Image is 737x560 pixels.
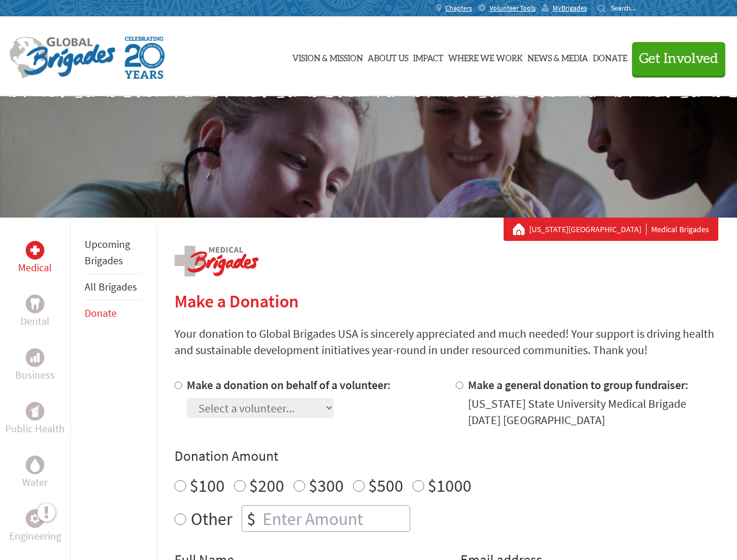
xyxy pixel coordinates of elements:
input: Enter Amount [260,506,410,531]
a: DentalDental [20,295,50,330]
div: $ [242,506,260,531]
img: Dental [30,298,40,309]
p: Medical [18,260,52,276]
img: Engineering [30,514,40,523]
div: Medical Brigades [513,223,709,235]
a: All Brigades [85,280,137,293]
span: Volunteer Tools [490,3,536,13]
li: Upcoming Brigades [85,232,142,274]
img: Global Brigades Celebrating 20 Years [125,37,165,79]
h4: Donation Amount [174,447,718,466]
a: Donate [593,27,627,86]
a: BusinessBusiness [15,348,55,383]
div: Dental [26,295,44,313]
label: $200 [249,474,284,496]
label: $100 [190,474,225,496]
div: [US_STATE] State University Medical Brigade [DATE] [GEOGRAPHIC_DATA] [468,395,718,428]
div: Engineering [26,509,44,528]
a: Where We Work [448,27,523,86]
label: $1000 [428,474,471,496]
a: Upcoming Brigades [85,237,130,267]
p: Dental [20,313,50,330]
button: Get Involved [632,42,725,75]
a: EngineeringEngineering [9,509,61,544]
p: Your donation to Global Brigades USA is sincerely appreciated and much needed! Your support is dr... [174,325,718,358]
label: Other [191,505,232,532]
a: WaterWater [22,456,48,491]
a: Impact [413,27,443,86]
img: Global Brigades Logo [9,37,116,79]
span: Chapters [445,3,472,13]
img: Public Health [30,405,40,417]
a: Vision & Mission [292,27,363,86]
p: Water [22,474,48,491]
label: Make a general donation to group fundraiser: [468,377,689,392]
img: logo-medical.png [174,246,259,276]
label: Make a donation on behalf of a volunteer: [187,377,391,392]
span: Get Involved [639,52,718,66]
input: Search... [611,3,644,12]
li: All Brigades [85,274,142,300]
div: Medical [26,241,44,260]
a: MedicalMedical [18,241,52,276]
h2: Make a Donation [174,290,718,311]
div: Business [26,348,44,367]
span: MyBrigades [553,3,587,13]
img: Medical [30,246,40,255]
img: Business [30,353,40,362]
div: Public Health [26,402,44,421]
label: $300 [309,474,344,496]
p: Engineering [9,528,61,544]
p: Public Health [5,421,65,437]
a: Public HealthPublic Health [5,402,65,437]
li: Donate [85,300,142,326]
p: Business [15,367,55,383]
label: $500 [368,474,403,496]
a: About Us [368,27,408,86]
div: Water [26,456,44,474]
a: [US_STATE][GEOGRAPHIC_DATA] [529,223,647,235]
img: Water [30,458,40,471]
a: Donate [85,306,117,320]
a: News & Media [528,27,588,86]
